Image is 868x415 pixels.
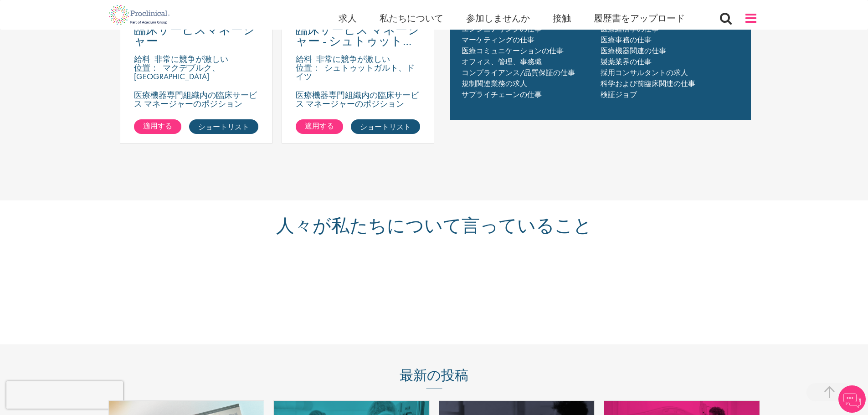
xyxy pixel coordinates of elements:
font: 給料 [134,54,150,64]
a: コンプライアンス/品質保証の仕事 [462,68,575,77]
a: 規制関連業務の求人 [462,79,527,88]
font: 位置： [296,62,320,73]
a: サプライチェーンの仕事 [462,90,542,99]
font: 非常に競争が激しい [316,54,390,64]
a: マーケティングの仕事 [462,35,534,45]
img: チャットボット [838,385,866,413]
font: 給料 [296,54,312,64]
font: 最新の投稿 [400,365,468,384]
font: 臨床サービスマネージャー [134,22,255,49]
iframe: Trustpilotによる顧客レビュー [104,253,765,317]
a: 医療コミュニケーションの仕事 [462,46,564,56]
font: 位置： [134,62,159,73]
a: ショートリスト [351,119,420,134]
font: ショートリスト [198,122,249,132]
a: 接触 [553,12,571,24]
a: 求人 [339,12,357,24]
font: 適用する [305,121,334,131]
a: オフィス、管理、事務職 [462,57,542,67]
a: 製薬業界の仕事 [601,57,652,67]
a: 検証ジョブ [601,90,637,99]
a: 私たちについて [380,12,443,24]
a: ショートリスト [189,119,258,134]
a: 適用する [296,119,343,134]
font: 適用する [143,121,172,131]
a: 履歴書をアップロード [594,12,685,24]
a: 臨床サービス マネージャー - シュトゥットガルト、[PERSON_NAME]、フライブルク [296,24,420,47]
a: 科学および前臨床関連の仕事 [601,79,695,88]
a: 臨床サービスマネージャー [134,24,258,47]
a: 参加しませんか [466,12,530,24]
a: 適用する [134,119,181,134]
a: 採用コンサルタントの求人 [601,68,688,77]
font: 人々が私たちについて言っていること [276,213,592,237]
font: ショートリスト [360,122,411,132]
font: マクデブルク、[GEOGRAPHIC_DATA] [134,62,220,82]
font: 非常に競争が激しい [154,54,228,64]
font: シュトゥットガルト、ドイツ [296,62,415,82]
a: 医療事務の仕事 [601,35,652,45]
iframe: 再キャプチャ [6,381,123,409]
a: 医療機器関連の仕事 [601,46,666,56]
